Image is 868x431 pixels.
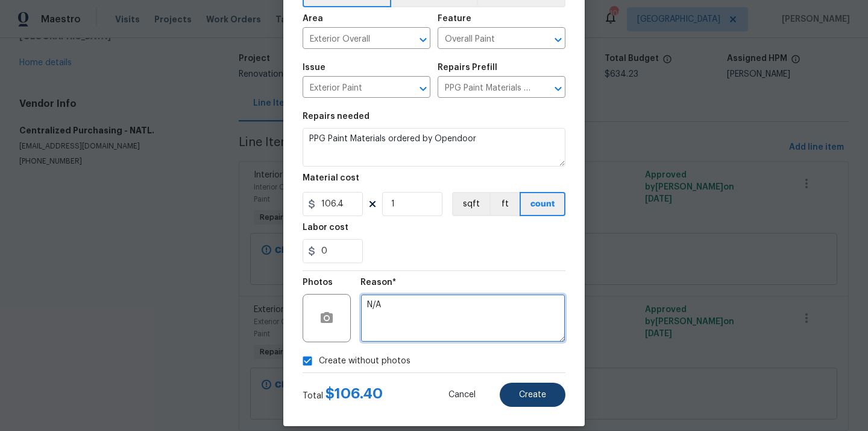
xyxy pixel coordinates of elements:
button: Open [415,80,432,97]
h5: Area [303,14,323,23]
span: Create without photos [319,355,410,368]
textarea: N/A [360,294,565,342]
button: ft [489,192,520,216]
span: Cancel [448,391,476,400]
span: $ 106.40 [325,386,383,401]
button: Create [500,383,565,407]
h5: Labor cost [303,223,348,232]
h5: Material cost [303,174,359,182]
h5: Reason* [360,278,396,287]
button: Open [415,31,432,48]
h5: Feature [438,14,471,23]
textarea: PPG Paint Materials ordered by Opendoor [303,128,565,167]
h5: Repairs Prefill [438,63,497,72]
div: Total [303,388,383,402]
h5: Repairs needed [303,112,370,121]
button: Open [550,31,567,48]
button: Cancel [429,383,495,407]
button: count [520,192,565,216]
button: sqft [452,192,489,216]
h5: Photos [303,278,333,287]
button: Open [550,80,567,97]
h5: Issue [303,63,325,72]
span: Create [519,391,546,400]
